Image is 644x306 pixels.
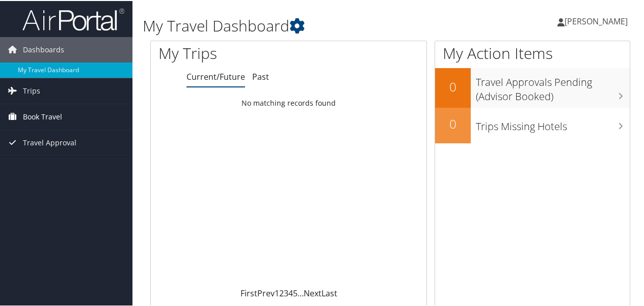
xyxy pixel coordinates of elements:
[435,67,630,106] a: 0Travel Approvals Pending (Advisor Booked)
[435,77,471,95] h2: 0
[279,287,284,298] a: 2
[275,287,279,298] a: 1
[252,70,269,81] a: Past
[186,70,245,81] a: Current/Future
[476,69,630,103] h3: Travel Approvals Pending (Advisor Booked)
[143,14,473,36] h1: My Travel Dashboard
[293,287,298,298] a: 5
[557,5,638,36] a: [PERSON_NAME]
[476,113,630,133] h3: Trips Missing Hotels
[240,287,257,298] a: First
[435,107,630,142] a: 0Trips Missing Hotels
[23,129,76,155] span: Travel Approval
[158,42,304,63] h1: My Trips
[23,103,62,129] span: Book Travel
[435,42,630,63] h1: My Action Items
[435,114,471,132] h2: 0
[565,15,628,26] span: [PERSON_NAME]
[288,287,293,298] a: 4
[257,287,275,298] a: Prev
[23,77,40,103] span: Trips
[151,93,426,111] td: No matching records found
[22,7,124,30] img: airportal-logo.png
[298,287,304,298] span: …
[321,287,337,298] a: Last
[304,287,321,298] a: Next
[284,287,288,298] a: 3
[23,36,64,62] span: Dashboards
